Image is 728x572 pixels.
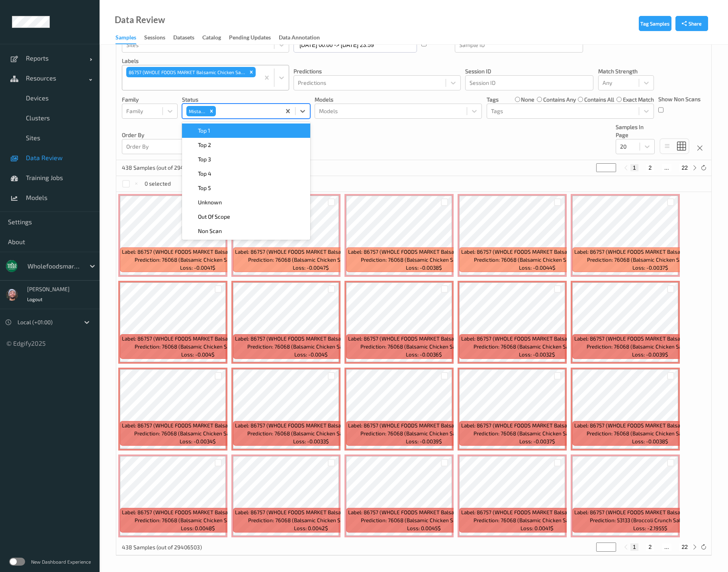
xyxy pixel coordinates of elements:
p: Status [182,96,310,104]
span: Label: 86757 (WHOLE FOODS MARKET Balsamic Chicken Salad) [122,248,274,256]
span: Prediction: 76068 (Balsamic Chicken Salad) (0.9992) [474,516,601,524]
button: 2 [646,543,654,550]
span: Loss: -0.0034$ [180,437,216,445]
span: Label: 86757 (WHOLE FOODS MARKET Balsamic Chicken Salad) [574,248,726,256]
span: Prediction: 76068 (Balsamic Chicken Salad) (0.9999) [474,343,601,351]
span: Loss: -2.1955$ [633,524,667,532]
span: Loss: 0.0048$ [181,524,215,532]
span: Loss: -0.0037$ [632,264,668,272]
span: Label: 86757 (WHOLE FOODS MARKET Balsamic Chicken Salad) [122,335,274,343]
span: Label: 86757 (WHOLE FOODS MARKET Balsamic Chicken Salad) [348,335,500,343]
p: Tags [487,96,499,104]
span: Prediction: 76068 (Balsamic Chicken Salad) (0.9983) [135,516,261,524]
span: Loss: 0.0045$ [407,524,441,532]
a: Data Annotation [279,32,328,43]
label: none [521,96,534,104]
span: Prediction: 76068 (Balsamic Chicken Salad) (0.9999) [587,343,714,351]
a: Catalog [202,32,229,43]
div: Mistake [186,106,207,116]
span: Loss: 0.0042$ [294,524,328,532]
button: 1 [630,164,638,171]
p: 438 Samples (out of 29406503) [122,164,202,172]
p: 0 selected [145,180,171,188]
span: Prediction: 76068 (Balsamic Chicken Salad) (0.6783) [135,256,261,264]
span: Label: 86757 (WHOLE FOODS MARKET Balsamic Chicken Salad) [461,248,613,256]
div: Datasets [173,33,194,43]
span: Loss: -0.004$ [181,351,215,358]
div: Remove Mistake [207,106,216,116]
span: Label: 86757 (WHOLE FOODS MARKET Balsamic Chicken Salad) [461,335,613,343]
span: Loss: -0.0047$ [293,264,329,272]
span: Prediction: 76068 (Balsamic Chicken Salad) (0.8481) [248,516,374,524]
span: Prediction: 76068 (Balsamic Chicken Salad) (0.9927) [361,516,487,524]
label: exact match [623,96,654,104]
span: Label: 86757 (WHOLE FOODS MARKET Balsamic Chicken Salad) [461,508,613,516]
span: Loss: -0.0033$ [293,437,329,445]
span: Label: 86757 (WHOLE FOODS MARKET Balsamic Chicken Salad) [348,508,500,516]
p: Family [122,96,178,104]
span: Prediction: 76068 (Balsamic Chicken Salad) (0.7685) [474,256,600,264]
span: Loss: -0.0036$ [406,351,442,358]
span: Label: 86757 (WHOLE FOODS MARKET Balsamic Chicken Salad) [235,508,387,516]
button: Tag Samples [639,16,671,31]
span: Label: 86757 (WHOLE FOODS MARKET Balsamic Chicken Salad) [574,421,726,429]
span: Loss: -0.0038$ [632,437,668,445]
button: Share [675,16,708,31]
button: 2 [646,164,654,171]
p: Match Strength [598,67,654,75]
span: Prediction: 76068 (Balsamic Chicken Salad) (0.7765) [248,256,374,264]
span: Prediction: 76068 (Balsamic Chicken Salad) (0.9999) [360,343,487,351]
span: Prediction: 76068 (Balsamic Chicken Salad) (0.9998) [360,429,487,437]
label: contains all [584,96,614,104]
span: Prediction: 76068 (Balsamic Chicken Salad) (0.9998) [247,429,374,437]
span: Top 1 [198,127,210,135]
button: ... [662,543,671,550]
span: Prediction: 76068 (Balsamic Chicken Salad) (0.9998) [247,343,374,351]
span: Loss: 0.0041$ [521,524,554,532]
p: Models [315,96,482,104]
span: Label: 86757 (WHOLE FOODS MARKET Balsamic Chicken Salad) [235,421,387,429]
div: Remove 86757 (WHOLE FOODS MARKET Balsamic Chicken Salad) [247,67,256,77]
span: Prediction: 76068 (Balsamic Chicken Salad) (0.7392) [587,256,713,264]
span: Label: 86757 (WHOLE FOODS MARKET Balsamic Chicken Salad) [574,335,726,343]
p: 438 Samples (out of 29406503) [122,543,202,551]
button: 22 [679,164,690,171]
span: Label: 86757 (WHOLE FOODS MARKET Balsamic Chicken Salad) [122,508,274,516]
span: Label: 86757 (WHOLE FOODS MARKET Balsamic Chicken Salad) [574,508,726,516]
div: Catalog [202,33,221,43]
span: Non Scan [198,227,222,235]
p: Session ID [465,67,593,75]
span: Loss: -0.004$ [294,351,328,358]
span: Loss: -0.0039$ [632,351,668,358]
div: Data Review [115,16,165,24]
div: 86757 (WHOLE FOODS MARKET Balsamic Chicken Salad) [126,67,247,77]
div: Pending Updates [229,33,271,43]
button: ... [662,164,671,171]
span: Top 3 [198,155,211,163]
p: labels [122,57,289,65]
span: Prediction: 53133 (Broccoli Crunch Salad) (0.9999) [590,516,711,524]
p: Predictions [294,67,461,75]
span: Loss: -0.0038$ [406,264,442,272]
button: 1 [630,543,638,550]
span: Unknown [198,198,222,206]
span: Loss: -0.0032$ [519,351,555,358]
span: Prediction: 76068 (Balsamic Chicken Salad) (0.9995) [135,343,261,351]
span: Label: 86757 (WHOLE FOODS MARKET Balsamic Chicken Salad) [122,421,274,429]
span: Out Of Scope [198,213,230,221]
p: Order By [122,131,250,139]
p: Show Non Scans [658,95,701,103]
span: Loss: -0.0041$ [180,264,215,272]
span: Label: 86757 (WHOLE FOODS MARKET Balsamic Chicken Salad) [235,335,387,343]
span: Top 2 [198,141,211,149]
span: Label: 86757 (WHOLE FOODS MARKET Balsamic Chicken Salad) [348,421,500,429]
span: Loss: -0.0037$ [519,437,555,445]
div: Samples [115,33,136,44]
button: 22 [679,543,690,550]
a: Samples [115,32,144,44]
span: Prediction: 76068 (Balsamic Chicken Salad) (0.9998) [474,429,601,437]
span: Top 4 [198,170,211,178]
span: Loss: -0.0039$ [406,437,442,445]
span: Label: 86757 (WHOLE FOODS MARKET Balsamic Chicken Salad) [235,248,387,256]
span: Prediction: 76068 (Balsamic Chicken Salad) (0.6857) [361,256,487,264]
